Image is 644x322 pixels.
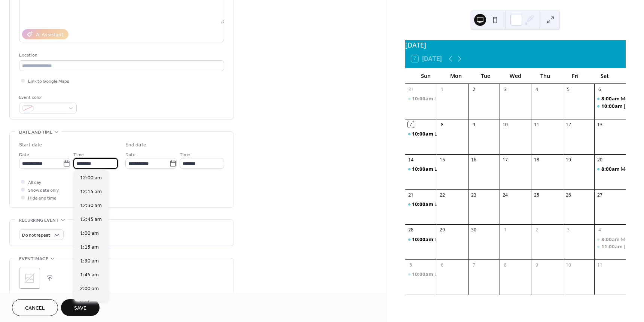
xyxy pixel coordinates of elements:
div: 3 [565,227,571,233]
div: Men's Study [594,236,626,243]
span: Save [74,304,86,312]
div: 9 [534,262,540,268]
div: Lord's Day Service [434,95,475,102]
span: Link to Google Maps [28,78,69,85]
div: 22 [439,192,445,198]
div: End date [125,141,146,149]
div: 10 [502,121,509,128]
div: Tue [471,68,501,83]
div: 31 [408,86,414,92]
div: Lord's Day Service [405,201,437,207]
span: Do not repeat [22,231,50,240]
span: 8:00am [601,95,621,102]
div: Fri [560,68,590,83]
span: Recurring event [19,216,59,224]
div: Mon [441,68,471,83]
div: 5 [565,86,571,92]
div: 2 [534,227,540,233]
div: ; [19,268,40,289]
div: 29 [439,227,445,233]
div: 5 [408,262,414,268]
div: 30 [471,227,477,233]
span: Cancel [25,304,45,312]
div: 7 [471,262,477,268]
button: Cancel [12,299,58,316]
div: 8 [439,121,445,128]
span: Time [73,151,84,159]
div: 14 [408,157,414,163]
span: 8:00am [601,165,621,172]
div: 23 [471,192,477,198]
span: 1:45 am [80,271,99,279]
div: 24 [502,192,509,198]
span: 10:00am [412,165,434,172]
div: 11 [534,121,540,128]
div: Lord's Day Service [434,236,475,243]
div: 20 [596,157,603,163]
span: 10:00am [412,271,434,277]
span: Date and time [19,128,52,136]
span: All day [28,179,41,186]
div: Lord's Day Service [405,130,437,137]
div: Sat [590,68,620,83]
div: Men's Study [594,165,626,172]
div: 1 [439,86,445,92]
span: Show date only [28,186,59,194]
button: Save [61,299,100,316]
div: 18 [534,157,540,163]
span: Date [125,151,135,159]
div: 27 [596,192,603,198]
div: Ladies' Study [594,103,626,109]
span: Date [19,151,29,159]
div: 21 [408,192,414,198]
div: 16 [471,157,477,163]
span: 12:45 am [80,216,102,224]
div: Lord's Day Service [434,271,475,277]
div: Event color [19,94,75,101]
div: 6 [596,86,603,92]
div: [DATE] [405,40,626,50]
div: 3 [502,86,509,92]
div: Lord's Day Service [405,165,437,172]
div: 12 [565,121,571,128]
div: Lord's Day Service [405,271,437,277]
div: Wed [500,68,530,83]
div: 15 [439,157,445,163]
div: 8 [502,262,509,268]
div: Ladies' Study [594,243,626,250]
span: 10:00am [412,130,434,137]
span: Event image [19,255,48,263]
div: Lord's Day Service [434,130,475,137]
span: 1:30 am [80,257,99,265]
span: 2:15 am [80,299,99,307]
div: Lord's Day Service [405,95,437,102]
div: Thu [530,68,560,83]
div: 4 [596,227,603,233]
span: 12:00 am [80,174,102,182]
span: 10:00am [412,201,434,207]
div: 19 [565,157,571,163]
div: Lord's Day Service [434,165,475,172]
div: Sun [411,68,441,83]
span: 8:00am [601,236,621,243]
div: 13 [596,121,603,128]
span: 1:00 am [80,230,99,237]
span: 10:00am [601,103,624,109]
span: 2:00 am [80,285,99,293]
span: 12:30 am [80,202,102,210]
div: 2 [471,86,477,92]
span: Time [180,151,190,159]
div: Location [19,51,223,59]
span: 10:00am [412,236,434,243]
div: 11 [596,262,603,268]
div: 6 [439,262,445,268]
div: 9 [471,121,477,128]
div: 26 [565,192,571,198]
span: 1:15 am [80,243,99,251]
div: 28 [408,227,414,233]
div: 10 [565,262,571,268]
div: 17 [502,157,509,163]
div: Men's Study [594,95,626,102]
span: 11:00am [601,243,624,250]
